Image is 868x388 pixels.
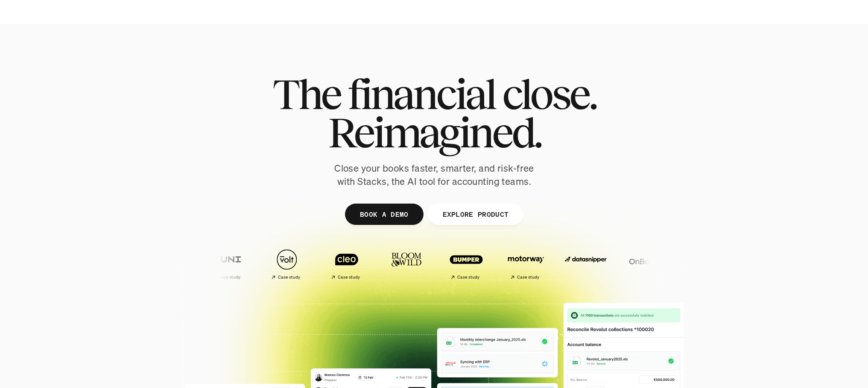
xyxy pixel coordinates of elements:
[442,208,509,220] p: EXPLORE PRODUCT
[345,204,423,225] a: BOOK A DEMO
[319,244,374,283] a: Case study
[427,204,523,225] a: EXPLORE PRODUCT
[272,75,340,113] span: The
[199,244,255,283] a: Case study
[714,354,824,372] p: We use cookies to personalize content, run ads, and analyze traffic.
[517,275,539,280] h2: Case study
[457,275,479,280] h2: Case study
[359,208,408,220] p: BOOK A DEMO
[259,244,315,283] a: Case study
[327,162,541,188] p: Close your books faster, smarter, and risk-free with Stacks, the AI tool for accounting teams.
[348,75,495,113] span: financial
[438,244,494,283] a: Case study
[327,113,541,152] span: Reimagined.
[498,244,554,283] a: Case study
[337,275,360,280] h2: Case study
[278,275,300,280] h2: Case study
[502,75,596,113] span: close.
[218,275,240,280] h2: Case study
